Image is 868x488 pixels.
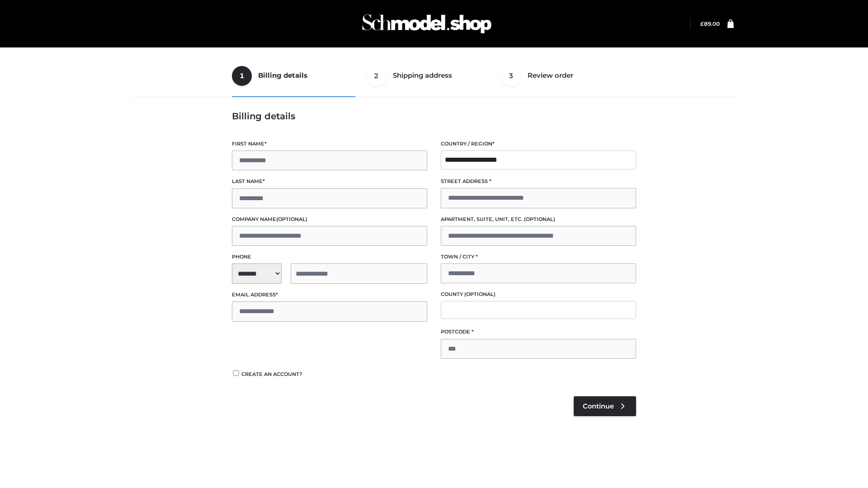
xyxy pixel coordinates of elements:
[700,20,720,27] a: £89.00
[232,291,427,299] label: Email address
[232,140,427,148] label: First name
[524,216,555,222] span: (optional)
[232,253,427,261] label: Phone
[441,328,636,336] label: Postcode
[700,20,720,27] bdi: 89.00
[232,177,427,186] label: Last name
[583,402,614,410] span: Continue
[241,371,302,377] span: Create an account?
[276,216,307,222] span: (optional)
[232,111,636,122] h3: Billing details
[441,290,636,299] label: County
[359,6,495,42] img: Schmodel Admin 964
[441,177,636,186] label: Street address
[441,253,636,261] label: Town / City
[441,215,636,224] label: Apartment, suite, unit, etc.
[441,140,636,148] label: Country / Region
[464,291,495,297] span: (optional)
[232,370,240,376] input: Create an account?
[574,396,636,416] a: Continue
[232,215,427,224] label: Company name
[700,20,704,27] span: £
